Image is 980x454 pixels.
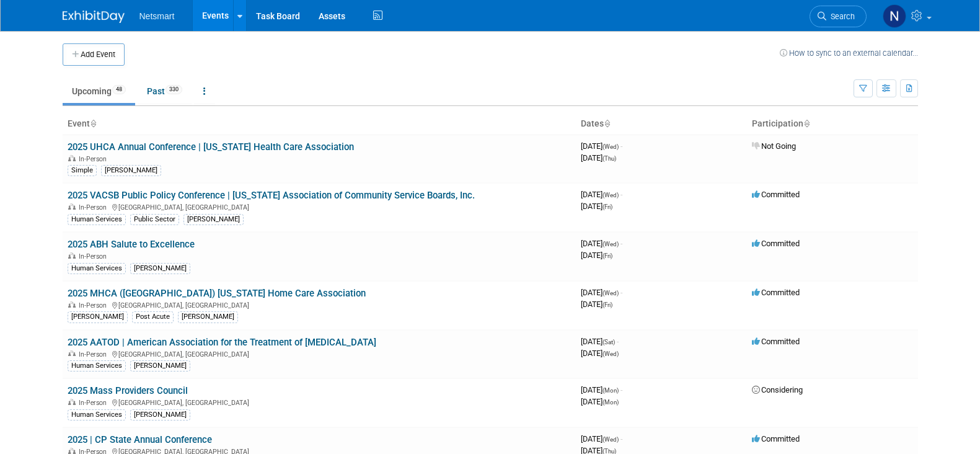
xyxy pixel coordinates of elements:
[68,350,76,357] img: In-Person Event
[68,434,212,445] a: 2025 | CP State Annual Conference
[747,113,918,135] th: Participation
[581,251,612,260] span: [DATE]
[603,350,619,357] span: (Wed)
[603,203,612,210] span: (Fri)
[68,155,76,161] img: In-Person Event
[68,409,126,421] div: Human Services
[68,311,128,323] div: [PERSON_NAME]
[68,448,76,454] img: In-Person Event
[603,241,619,247] span: (Wed)
[130,409,190,421] div: [PERSON_NAME]
[617,337,619,346] span: -
[178,311,238,323] div: [PERSON_NAME]
[79,203,110,211] span: In-Person
[79,350,110,358] span: In-Person
[68,252,76,259] img: In-Person Event
[68,214,126,225] div: Human Services
[68,399,76,405] img: In-Person Event
[752,239,800,248] span: Committed
[68,337,376,348] a: 2025 AATOD | American Association for the Treatment of [MEDICAL_DATA]
[581,153,616,162] span: [DATE]
[603,290,619,296] span: (Wed)
[581,349,619,358] span: [DATE]
[581,397,619,406] span: [DATE]
[68,263,126,274] div: Human Services
[603,155,616,162] span: (Thu)
[63,79,135,103] a: Upcoming48
[603,436,619,443] span: (Wed)
[68,202,571,211] div: [GEOGRAPHIC_DATA], [GEOGRAPHIC_DATA]
[68,165,97,176] div: Simple
[752,385,803,394] span: Considering
[183,214,244,225] div: [PERSON_NAME]
[581,239,622,248] span: [DATE]
[581,337,619,346] span: [DATE]
[68,239,195,250] a: 2025 ABH Salute to Excellence
[79,399,110,407] span: In-Person
[68,288,366,299] a: 2025 MHCA ([GEOGRAPHIC_DATA]) [US_STATE] Home Care Association
[63,43,125,66] button: Add Event
[581,202,612,211] span: [DATE]
[139,11,175,21] span: Netsmart
[603,192,619,198] span: (Wed)
[620,141,622,151] span: -
[581,434,622,443] span: [DATE]
[810,6,867,27] a: Search
[101,165,161,176] div: [PERSON_NAME]
[130,214,179,225] div: Public Sector
[603,143,619,150] span: (Wed)
[79,155,110,163] span: In-Person
[603,252,612,259] span: (Fri)
[752,288,800,297] span: Committed
[883,4,906,28] img: Nina Finn
[68,203,76,210] img: In-Person Event
[68,397,571,407] div: [GEOGRAPHIC_DATA], [GEOGRAPHIC_DATA]
[68,360,126,372] div: Human Services
[581,288,622,297] span: [DATE]
[68,190,475,201] a: 2025 VACSB Public Policy Conference | [US_STATE] Association of Community Service Boards, Inc.
[620,239,622,248] span: -
[603,301,612,308] span: (Fri)
[68,385,188,396] a: 2025 Mass Providers Council
[68,300,571,309] div: [GEOGRAPHIC_DATA], [GEOGRAPHIC_DATA]
[63,11,125,23] img: ExhibitDay
[581,141,622,151] span: [DATE]
[620,385,622,394] span: -
[752,337,800,346] span: Committed
[576,113,747,135] th: Dates
[130,360,190,372] div: [PERSON_NAME]
[166,85,182,94] span: 330
[620,190,622,199] span: -
[603,387,619,394] span: (Mon)
[68,141,354,153] a: 2025 UHCA Annual Conference | [US_STATE] Health Care Association
[68,301,76,308] img: In-Person Event
[112,85,126,94] span: 48
[603,399,619,406] span: (Mon)
[803,118,810,128] a: Sort by Participation Type
[63,113,576,135] th: Event
[752,141,796,151] span: Not Going
[138,79,192,103] a: Past330
[620,434,622,443] span: -
[132,311,174,323] div: Post Acute
[90,118,96,128] a: Sort by Event Name
[752,190,800,199] span: Committed
[752,434,800,443] span: Committed
[603,339,615,345] span: (Sat)
[620,288,622,297] span: -
[581,385,622,394] span: [DATE]
[826,12,855,21] span: Search
[604,118,610,128] a: Sort by Start Date
[581,190,622,199] span: [DATE]
[581,300,612,309] span: [DATE]
[780,48,918,58] a: How to sync to an external calendar...
[79,301,110,309] span: In-Person
[130,263,190,274] div: [PERSON_NAME]
[79,252,110,260] span: In-Person
[68,349,571,358] div: [GEOGRAPHIC_DATA], [GEOGRAPHIC_DATA]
